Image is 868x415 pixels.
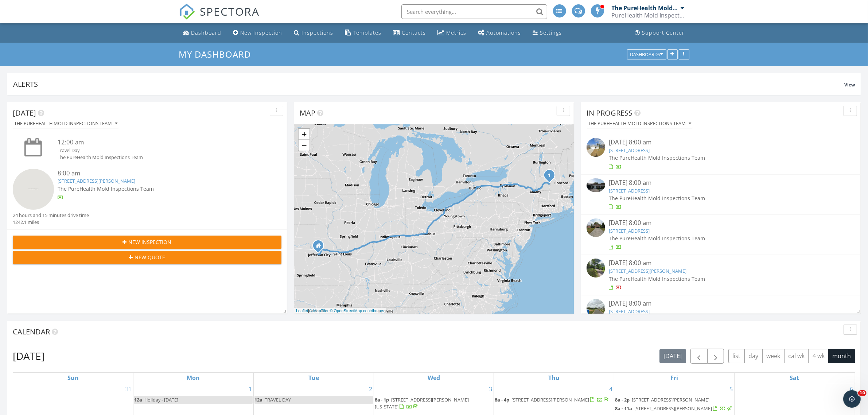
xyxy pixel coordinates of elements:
[309,309,329,313] a: © MapTiler
[191,29,222,36] div: Dashboard
[547,373,561,383] a: Thursday
[318,245,323,250] div: 1436 Briar Village Ct, Jefferson City MO 65109
[375,396,469,410] span: [STREET_ADDRESS][PERSON_NAME][US_STATE]
[530,26,565,40] a: Settings
[587,299,855,331] a: [DATE] 8:00 am [STREET_ADDRESS] The PureHealth Mold Inspections Team
[200,4,260,19] span: SPECTORA
[630,52,663,57] div: Dashboards
[487,29,521,36] div: Automations
[843,390,861,408] iframe: Intercom live chat
[299,140,310,151] a: Zoom out
[487,383,494,395] a: Go to September 3, 2025
[58,178,135,184] a: [STREET_ADDRESS][PERSON_NAME]
[13,169,54,210] img: streetview
[511,396,589,403] span: [STREET_ADDRESS][PERSON_NAME]
[13,349,44,363] h2: [DATE]
[495,396,509,403] span: 8a - 4p
[615,404,733,413] a: 8a - 11a [STREET_ADDRESS][PERSON_NAME]
[134,396,142,403] span: 12a
[762,349,785,363] button: week
[615,396,733,404] a: 8a - 2p [STREET_ADDRESS][PERSON_NAME]
[58,147,259,154] div: Travel Day
[659,349,686,363] button: [DATE]
[58,138,259,147] div: 12:00 am
[609,147,650,154] a: [STREET_ADDRESS]
[615,405,632,412] span: 8a - 11a
[728,349,745,363] button: list
[608,383,614,395] a: Go to September 4, 2025
[828,349,855,363] button: month
[588,121,691,126] div: The PureHealth Mold Inspections Team
[784,349,809,363] button: cal wk
[435,26,470,40] a: Metrics
[180,26,225,40] a: Dashboard
[788,373,801,383] a: Saturday
[144,396,178,403] span: Holiday - [DATE]
[14,121,117,126] div: The PureHealth Mold Inspections Team
[247,383,253,395] a: Go to September 1, 2025
[475,26,524,40] a: Automations (Basic)
[13,327,50,337] span: Calendar
[632,26,688,40] a: Support Center
[401,4,547,19] input: Search everything...
[294,308,386,314] div: |
[58,185,154,192] span: The PureHealth Mold Inspections Team
[13,79,844,89] div: Alerts
[330,309,384,313] a: © OpenStreetMap contributors
[587,259,855,291] a: [DATE] 8:00 am [STREET_ADDRESS][PERSON_NAME] The PureHealth Mold Inspections Team
[353,29,382,36] div: Templates
[296,309,308,313] a: Leaflet
[13,251,281,264] button: New Quote
[241,29,283,36] div: New Inspection
[230,26,285,40] a: New Inspection
[587,178,855,211] a: [DATE] 8:00 am [STREET_ADDRESS] The PureHealth Mold Inspections Team
[690,349,708,364] button: Previous month
[848,383,855,395] a: Go to September 6, 2025
[291,26,336,40] a: Inspections
[844,82,855,88] span: View
[587,259,605,277] img: streetview
[609,187,650,194] a: [STREET_ADDRESS]
[632,396,709,403] span: [STREET_ADDRESS][PERSON_NAME]
[615,396,711,403] a: 8a - 2p [STREET_ADDRESS][PERSON_NAME]
[13,212,89,219] div: 24 hours and 15 minutes drive time
[540,29,562,36] div: Settings
[375,396,389,403] span: 8a - 1p
[587,138,605,156] img: streetview
[390,26,429,40] a: Contacts
[609,228,650,234] a: [STREET_ADDRESS]
[609,299,833,308] div: [DATE] 8:00 am
[426,373,441,383] a: Wednesday
[634,405,712,412] span: [STREET_ADDRESS][PERSON_NAME]
[609,275,705,282] span: The PureHealth Mold Inspections Team
[495,396,613,404] a: 8a - 4p [STREET_ADDRESS][PERSON_NAME]
[66,373,80,383] a: Sunday
[609,235,705,242] span: The PureHealth Mold Inspections Team
[13,236,281,249] button: New Inspection
[609,138,833,147] div: [DATE] 8:00 am
[744,349,763,363] button: day
[300,108,315,118] span: Map
[367,383,374,395] a: Go to September 2, 2025
[342,26,385,40] a: Templates
[179,10,260,25] a: SPECTORA
[609,195,705,202] span: The PureHealth Mold Inspections Team
[612,12,685,19] div: PureHealth Mold Inspections
[375,396,493,411] a: 8a - 1p [STREET_ADDRESS][PERSON_NAME][US_STATE]
[615,396,630,403] span: 8a - 2p
[179,48,257,60] a: My Dashboard
[447,29,467,36] div: Metrics
[375,396,469,410] a: 8a - 1p [STREET_ADDRESS][PERSON_NAME][US_STATE]
[13,108,36,118] span: [DATE]
[402,29,426,36] div: Contacts
[587,108,632,118] span: In Progress
[265,396,291,403] span: TRAVEL DAY
[302,29,334,36] div: Inspections
[615,405,733,412] a: 8a - 11a [STREET_ADDRESS][PERSON_NAME]
[587,218,855,251] a: [DATE] 8:00 am [STREET_ADDRESS] The PureHealth Mold Inspections Team
[609,268,686,274] a: [STREET_ADDRESS][PERSON_NAME]
[179,4,195,20] img: The Best Home Inspection Software - Spectora
[587,299,605,318] img: streetview
[124,383,133,395] a: Go to August 31, 2025
[612,4,679,12] div: The PureHealth Mold Inspections Team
